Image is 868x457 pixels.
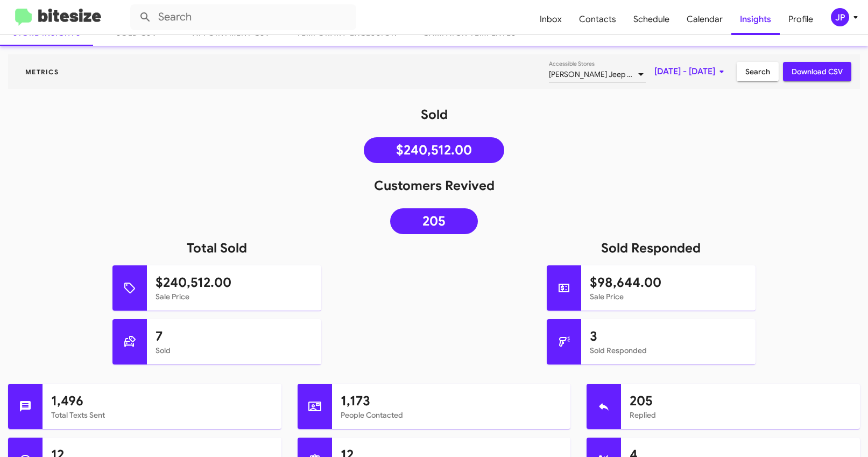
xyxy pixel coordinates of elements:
[156,274,313,291] h1: $240,512.00
[745,62,770,81] span: Search
[341,392,562,410] h1: 1,173
[731,4,780,35] a: Insights
[17,68,67,76] span: Metrics
[156,328,313,345] h1: 7
[590,328,747,345] h1: 3
[396,145,472,156] span: $240,512.00
[783,62,851,81] button: Download CSV
[646,62,737,81] button: [DATE] - [DATE]
[654,62,728,81] span: [DATE] - [DATE]
[792,62,843,81] span: Download CSV
[590,345,747,356] mat-card-subtitle: Sold Responded
[156,345,313,356] mat-card-subtitle: Sold
[531,4,570,35] a: Inbox
[780,4,822,35] a: Profile
[630,392,851,410] h1: 205
[570,4,625,35] a: Contacts
[822,8,856,26] button: JP
[590,291,747,302] mat-card-subtitle: Sale Price
[630,410,851,420] mat-card-subtitle: Replied
[590,274,747,291] h1: $98,644.00
[156,291,313,302] mat-card-subtitle: Sale Price
[130,4,356,30] input: Search
[678,4,731,35] a: Calendar
[51,410,273,420] mat-card-subtitle: Total Texts Sent
[422,216,446,227] span: 205
[831,8,849,26] div: JP
[737,62,779,81] button: Search
[549,69,673,79] span: [PERSON_NAME] Jeep of [US_STATE]
[341,410,562,420] mat-card-subtitle: People Contacted
[51,392,273,410] h1: 1,496
[625,4,678,35] a: Schedule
